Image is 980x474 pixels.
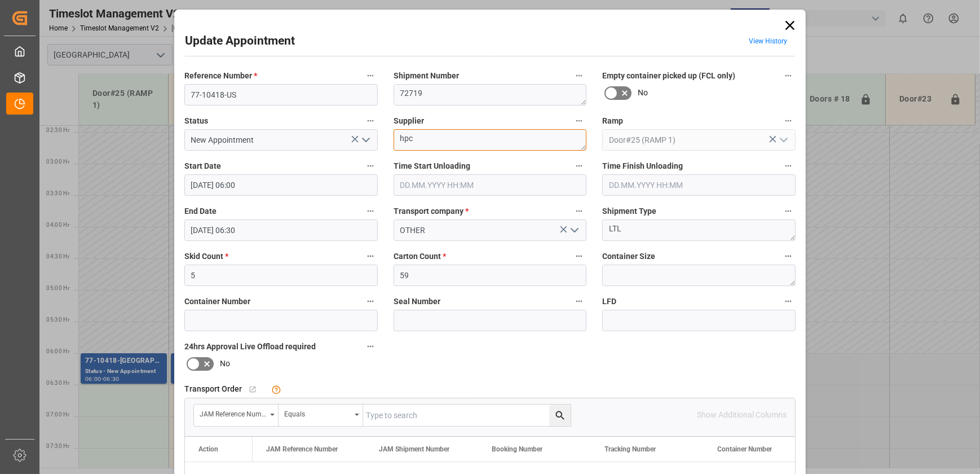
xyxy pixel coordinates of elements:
[602,129,796,151] input: Type to search/select
[394,205,469,217] span: Transport company
[549,405,571,426] button: search button
[185,32,295,50] h2: Update Appointment
[602,174,796,196] input: DD.MM.YYYY HH:MM
[749,37,787,45] a: View History
[572,113,586,128] button: Supplier
[184,129,378,151] input: Type to search/select
[363,204,378,218] button: End Date
[394,115,424,127] span: Supplier
[572,294,586,309] button: Seal Number
[198,445,218,453] div: Action
[284,406,351,419] div: Equals
[184,70,257,82] span: Reference Number
[363,249,378,264] button: Skid Count *
[602,251,655,262] span: Container Size
[394,160,470,172] span: Time Start Unloading
[394,70,459,82] span: Shipment Number
[266,445,338,453] span: JAM Reference Number
[492,445,542,453] span: Booking Number
[194,405,279,426] button: open menu
[184,160,221,172] span: Start Date
[363,339,378,354] button: 24hrs Approval Live Offload required
[717,445,772,453] span: Container Number
[184,251,228,262] span: Skid Count
[184,174,378,196] input: DD.MM.YYYY HH:MM
[394,251,446,262] span: Carton Count
[572,204,586,218] button: Transport company *
[363,405,571,426] input: Type to search
[781,204,796,218] button: Shipment Type
[572,249,586,264] button: Carton Count *
[184,296,250,308] span: Container Number
[394,84,587,106] textarea: 72719
[781,294,796,309] button: LFD
[363,294,378,309] button: Container Number
[184,220,378,241] input: DD.MM.YYYY HH:MM
[602,220,796,241] textarea: LTL
[602,70,735,82] span: Empty container picked up (FCL only)
[602,296,616,308] span: LFD
[638,87,648,99] span: No
[184,115,208,127] span: Status
[774,131,791,149] button: open menu
[363,159,378,173] button: Start Date
[781,113,796,128] button: Ramp
[184,341,316,353] span: 24hrs Approval Live Offload required
[572,159,586,173] button: Time Start Unloading
[602,115,623,127] span: Ramp
[604,445,656,453] span: Tracking Number
[781,68,796,83] button: Empty container picked up (FCL only)
[200,406,266,419] div: JAM Reference Number
[566,222,582,239] button: open menu
[220,358,230,370] span: No
[602,160,683,172] span: Time Finish Unloading
[781,249,796,264] button: Container Size
[379,445,449,453] span: JAM Shipment Number
[394,296,440,308] span: Seal Number
[394,129,587,151] textarea: hpc
[363,113,378,128] button: Status
[356,131,373,149] button: open menu
[184,205,217,217] span: End Date
[394,174,587,196] input: DD.MM.YYYY HH:MM
[572,68,586,83] button: Shipment Number
[184,383,242,395] span: Transport Order
[602,205,656,217] span: Shipment Type
[279,405,363,426] button: open menu
[363,68,378,83] button: Reference Number *
[781,159,796,173] button: Time Finish Unloading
